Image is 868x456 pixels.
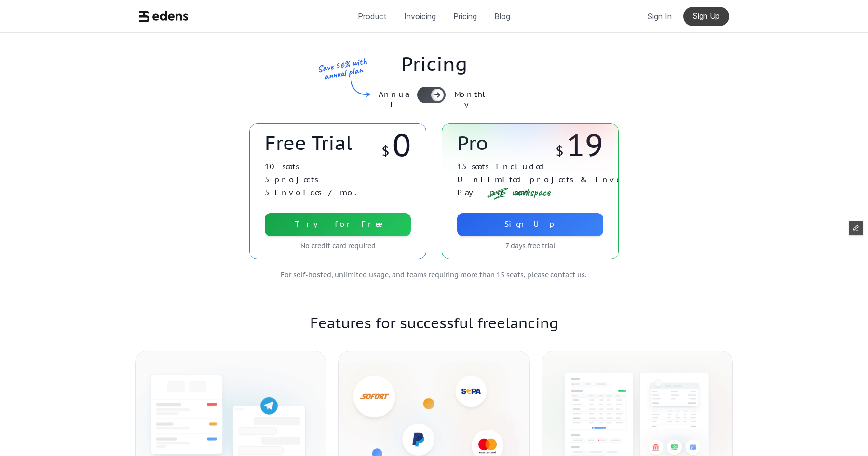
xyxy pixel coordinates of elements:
[457,175,642,184] p: Unlimited projects & invoices
[265,131,352,154] p: Free Trial
[683,7,729,26] a: Sign Up
[648,9,672,24] p: Sign In
[457,242,603,250] p: 7 days free trial
[396,7,444,26] a: Invoicing
[381,143,390,159] p: $
[376,89,411,109] p: Annual
[457,131,488,154] p: Pro
[350,7,394,26] a: Product
[265,162,299,171] p: 10 seats
[457,162,545,171] p: 15 seats included
[265,188,357,197] p: 5 invoices / mo.
[457,213,603,236] a: Sign Up
[281,271,549,279] p: For self-hosted, unlimited usage, and teams requiring more than 15 seats, please
[693,12,719,21] p: Sign Up
[504,219,556,228] p: Sign Up
[487,7,518,26] a: Blog
[404,9,436,24] p: Invoicing
[451,89,492,109] p: Monthly
[135,314,733,332] p: Features for successful freelancing
[640,7,679,26] a: Sign In
[295,219,381,228] p: Try for Free
[550,271,586,279] p: .
[457,188,528,197] p: Pay per seat
[849,221,863,235] button: Edit Framer Content
[265,175,318,184] p: 5 projects
[446,7,485,26] a: Pricing
[265,213,411,236] a: Try for Free
[512,188,550,196] p: workspace
[265,242,411,250] p: No credit card required
[308,55,377,83] p: Save 56% with annual plan
[550,270,585,279] span: contact us
[494,9,510,24] p: Blog
[401,52,467,75] p: Pricing
[358,9,387,24] p: Product
[393,131,411,159] p: 0
[549,271,587,280] a: contact us.
[453,9,477,24] p: Pricing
